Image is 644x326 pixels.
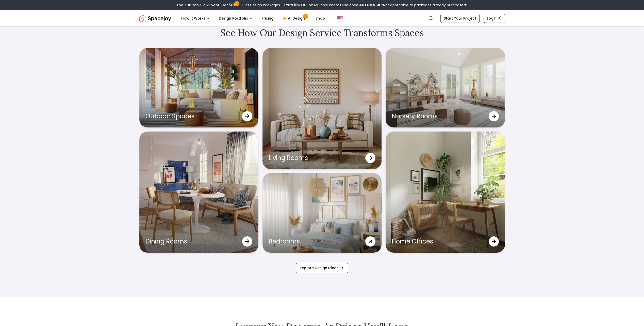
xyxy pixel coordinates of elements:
span: *Not applicable to packages already purchased* [380,3,468,8]
p: Dining Rooms [145,237,187,246]
nav: Global [139,10,505,26]
a: BedroomsBedrooms [262,173,382,253]
h2: See How Our Design Service Transforms Spaces [139,28,505,38]
a: Login [484,14,505,23]
img: Spacejoy Logo [139,13,171,23]
a: Home OfficesHome Offices [386,132,505,253]
a: Shop [311,13,329,23]
img: United States [337,15,343,21]
span: Use code: [342,3,380,8]
button: How It Works [177,13,214,23]
p: Nursery Rooms [392,112,438,120]
p: Outdoor Spaces [145,112,194,120]
a: Spacejoy [139,13,171,23]
p: Home Offices [392,237,433,246]
a: AI Design [279,13,310,23]
a: Living RoomsLiving Rooms [262,48,382,169]
p: Bedrooms [269,237,300,246]
nav: Main [177,13,329,23]
button: Design Portfolio [215,13,256,23]
b: AUTUMN50 [359,3,380,8]
div: The Autumn Glow Event-Get 50% OFF All Design Packages + Extra 10% OFF on Multiple Rooms. [176,3,468,8]
p: Living Rooms [269,154,308,162]
a: Start Your Project [440,14,480,23]
a: Explore Design Ideas [296,263,348,273]
a: Nursery RoomsNursery Rooms [386,48,505,127]
a: Dining RoomsDining Rooms [139,132,258,253]
a: Outdoor SpacesOutdoor Spaces [139,48,258,127]
a: Pricing [257,13,278,23]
